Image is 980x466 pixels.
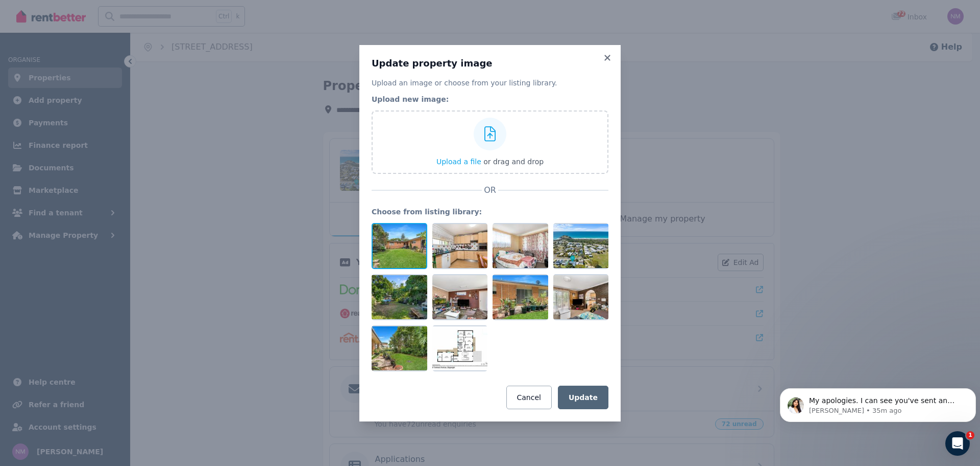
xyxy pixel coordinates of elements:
button: Update [558,386,608,409]
span: OR [482,184,498,196]
span: Upload a file [436,158,481,166]
legend: Upload new image: [372,94,608,104]
iframe: Intercom notifications message [776,367,980,438]
button: Upload a file or drag and drop [436,157,544,167]
span: 1 [966,431,974,439]
span: or drag and drop [483,158,544,166]
iframe: Intercom live chat [945,431,970,456]
p: Upload an image or choose from your listing library. [372,78,608,88]
legend: Choose from listing library: [372,207,608,217]
h3: Update property image [372,57,608,70]
button: Cancel [506,386,552,409]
